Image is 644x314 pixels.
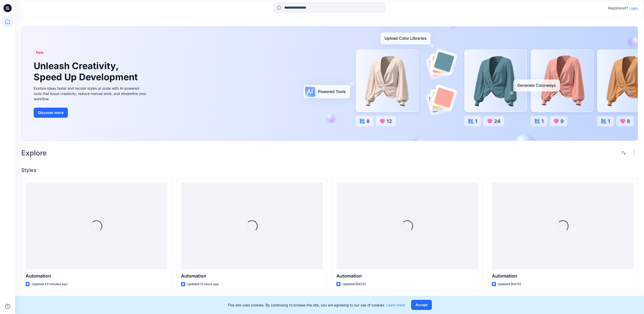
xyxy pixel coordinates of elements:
p: Automation [336,272,478,280]
h1: Unleash Creativity, Speed Up Development [34,61,140,82]
p: This site uses cookies. By continuing to browse the site, you are agreeing to our use of cookies. [228,302,405,308]
h2: Explore [21,149,47,157]
a: Learn more [386,303,405,307]
a: Discover more [34,108,148,118]
span: New [36,49,44,55]
p: Automation [492,272,634,280]
p: Updated 13 hours ago [187,282,219,287]
h4: Styles [21,167,638,173]
p: Login [629,6,638,11]
p: Updated [DATE] [498,282,521,287]
p: Updated 43 minutes ago [32,282,67,287]
p: Automation [26,272,167,280]
p: Updated [DATE] [343,282,366,287]
p: Automation [181,272,323,280]
button: Discover more [34,108,68,118]
div: Explore ideas faster and recolor styles at scale with AI-powered tools that boost creativity, red... [34,86,148,102]
p: Registered? [608,5,628,11]
button: Accept [411,300,432,310]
